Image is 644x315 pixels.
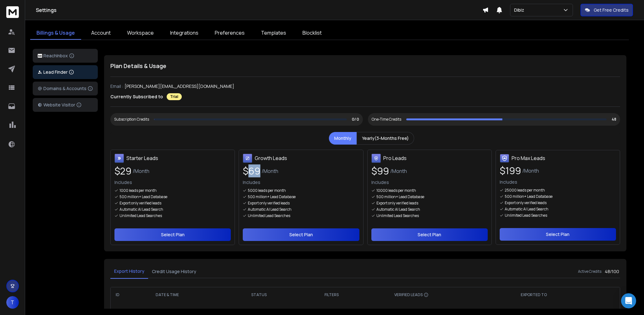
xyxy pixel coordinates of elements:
[6,296,19,309] button: T
[376,213,419,218] p: Unlimited Lead Searches
[394,292,423,297] span: VERIFIED LEADS
[605,268,620,275] h3: 48 / 100
[151,287,247,302] th: DATE & TIME
[248,213,290,218] p: Unlimited Lead Searches
[505,188,545,193] p: 25000 leads per month
[246,287,319,302] th: STATUS
[500,179,616,185] p: Includes
[33,82,98,95] button: Domains & Accounts
[114,165,131,177] span: $ 29
[119,188,157,193] p: 1000 leads per month
[329,132,357,145] button: Monthly
[371,165,389,177] span: $ 99
[516,287,620,302] th: EXPORTED TO
[133,167,149,175] span: /Month
[522,167,539,175] span: /Month
[578,269,602,274] h6: Active Credits:
[33,65,98,79] button: Lead Finder
[248,188,286,193] p: 5000 leads per month
[85,26,117,40] a: Account
[248,207,291,212] p: Automatic AI Lead Search
[372,117,401,122] div: One-Time Credits
[500,228,616,241] button: Select Plan
[357,132,414,145] button: Yearly(3-Months Free)
[121,26,160,40] a: Workspace
[36,6,482,14] h1: Settings
[248,194,296,199] p: 500 million+ Lead Database
[512,154,545,162] h3: Pro Max Leads
[505,207,548,212] p: Automatic AI Lead Search
[248,201,290,206] p: Export only verified leads
[114,179,231,186] p: Includes
[612,117,616,122] p: 48
[376,188,416,193] p: 10000 leads per month
[33,49,98,63] button: ReachInbox
[110,94,163,100] p: Currently Subscribed to
[110,61,620,70] h1: Plan Details & Usage
[243,228,359,241] button: Select Plan
[243,165,260,177] span: $ 69
[383,154,407,162] h3: Pro Leads
[114,228,231,241] button: Select Plan
[167,93,182,100] div: Trial
[255,26,292,40] a: Templates
[148,265,200,278] button: Credit Usage History
[38,54,42,58] img: logo
[125,83,234,89] p: [PERSON_NAME][EMAIL_ADDRESS][DOMAIN_NAME]
[296,26,328,40] a: Blocklist
[208,26,251,40] a: Preferences
[371,228,488,241] button: Select Plan
[621,293,636,308] div: Open Intercom Messenger
[119,201,161,206] p: Export only verified leads
[505,194,552,199] p: 500 million+ Lead Database
[111,287,151,302] th: ID
[164,26,205,40] a: Integrations
[594,7,629,13] p: Get Free Credits
[243,179,359,186] p: Includes
[114,117,149,122] div: Subscription Credits
[319,287,389,302] th: FILTERS
[110,264,148,279] button: Export History
[500,165,521,176] span: $ 199
[255,154,287,162] h3: Growth Leads
[505,213,547,218] p: Unlimited Lead Searches
[119,207,163,212] p: Automatic AI Lead Search
[580,4,633,16] button: Get Free Credits
[514,7,527,13] p: Dibiz
[119,194,167,199] p: 500 million+ Lead Database
[30,26,81,40] a: Billings & Usage
[505,200,547,205] p: Export only verified leads
[352,117,359,122] p: 0/ 0
[390,167,407,175] span: /Month
[376,201,418,206] p: Export only verified leads
[126,154,158,162] h3: Starter Leads
[119,213,162,218] p: Unlimited Lead Searches
[376,207,420,212] p: Automatic AI Lead Search
[110,83,123,89] p: Email :
[376,194,424,199] p: 500 million+ Lead Database
[33,98,98,112] button: Website Visitor
[262,167,278,175] span: /Month
[371,179,488,186] p: Includes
